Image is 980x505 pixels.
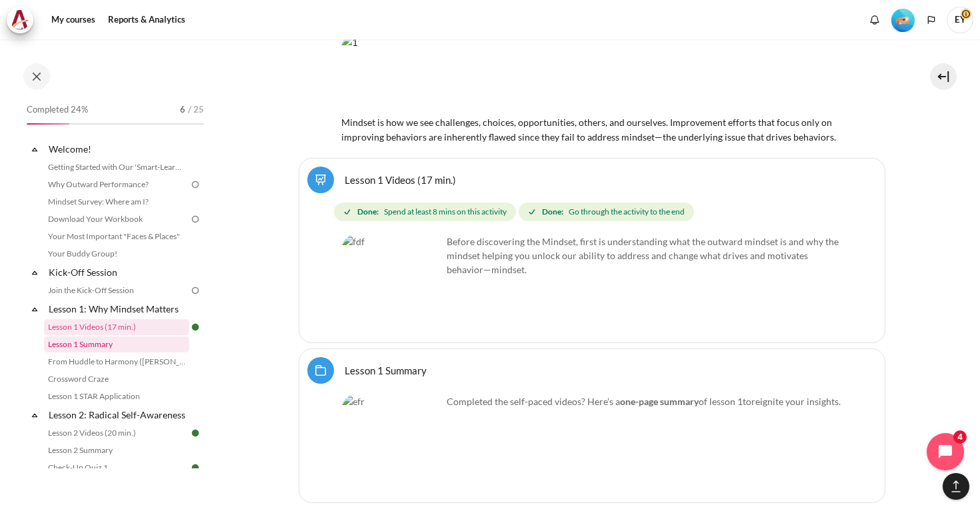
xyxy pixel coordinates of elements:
span: to [743,396,751,407]
button: [[backtotopbutton]] [943,473,969,500]
a: Kick-Off Session [47,263,189,281]
a: Getting Started with Our 'Smart-Learning' Platform [44,159,189,175]
button: Languages [921,10,941,30]
a: User menu [947,7,973,33]
a: Lesson 1: Why Mindset Matters [47,300,189,318]
a: Lesson 2 Videos (20 min.) [44,425,189,441]
div: Completion requirements for Lesson 1 Videos (17 min.) [334,200,855,224]
img: To do [189,179,201,191]
a: Lesson 1 Summary [44,336,189,352]
img: Level #2 [891,9,915,32]
a: Mindset Survey: Where am I? [44,194,189,210]
img: fdf [342,235,442,334]
a: Your Most Important "Faces & Places" [44,229,189,245]
img: Architeck [11,10,29,30]
a: My courses [47,7,100,33]
span: Collapse [28,266,41,279]
span: 6 [180,103,185,117]
span: Go through the activity to the end [569,206,685,218]
span: Collapse [28,302,41,316]
img: Done [189,427,201,439]
span: Completed 24% [27,103,88,117]
span: Mindset is how we see challenges, choices, opportunities, others, and ourselves. Improvement effo... [341,117,836,143]
p: Before discovering the Mindset, first is understanding what the outward mindset is and why the mi... [342,235,842,276]
div: Show notification window with no new notifications [865,10,885,30]
a: Lesson 1 Summary [345,364,427,376]
span: Spend at least 8 mins on this activity [384,206,507,218]
span: Collapse [28,143,41,156]
img: To do [189,213,201,225]
span: Collapse [28,408,41,422]
div: Level #2 [891,7,915,32]
a: Lesson 2: Radical Self-Awareness [47,406,189,424]
a: From Huddle to Harmony ([PERSON_NAME]'s Story) [44,354,189,370]
a: Why Outward Performance? [44,177,189,193]
a: Lesson 1 STAR Application [44,388,189,404]
a: Your Buddy Group! [44,246,189,262]
a: Architeck Architeck [7,7,40,33]
strong: Done: [357,206,379,218]
a: Reports & Analytics [103,7,190,33]
div: 24% [27,123,69,125]
img: Done [189,462,201,474]
img: To do [189,284,201,296]
a: Lesson 2 Summary [44,442,189,458]
strong: Done: [542,206,563,218]
img: efr [342,394,442,494]
a: Join the Kick-Off Session [44,282,189,298]
a: Download Your Workbook [44,211,189,227]
a: Lesson 1 Videos (17 min.) [345,173,456,186]
span: EY [947,7,973,33]
img: Done [189,321,201,333]
a: Crossword Craze [44,371,189,387]
a: Welcome! [47,140,189,158]
p: Completed the self-paced videos? Here’s a of lesson 1 reignite your insights. [342,394,842,408]
a: Level #2 [886,7,920,32]
a: Check-Up Quiz 1 [44,460,189,476]
strong: one-page summary [620,396,699,407]
img: 1 [341,35,843,113]
a: Lesson 1 Videos (17 min.) [44,319,189,335]
span: / 25 [188,103,204,117]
